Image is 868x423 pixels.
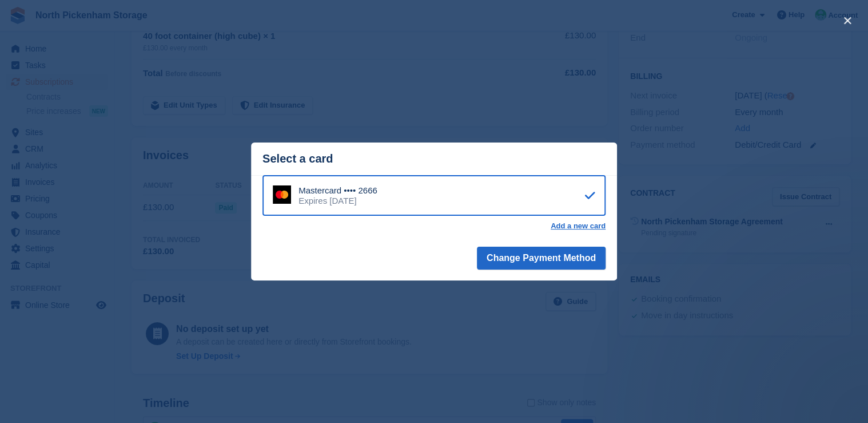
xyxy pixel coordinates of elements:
[838,11,857,30] button: close
[477,247,606,270] button: Change Payment Method
[551,222,606,231] a: Add a new card
[273,185,291,204] img: Mastercard Logo
[298,196,377,206] div: Expires [DATE]
[262,152,606,165] div: Select a card
[298,185,377,196] div: Mastercard •••• 2666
